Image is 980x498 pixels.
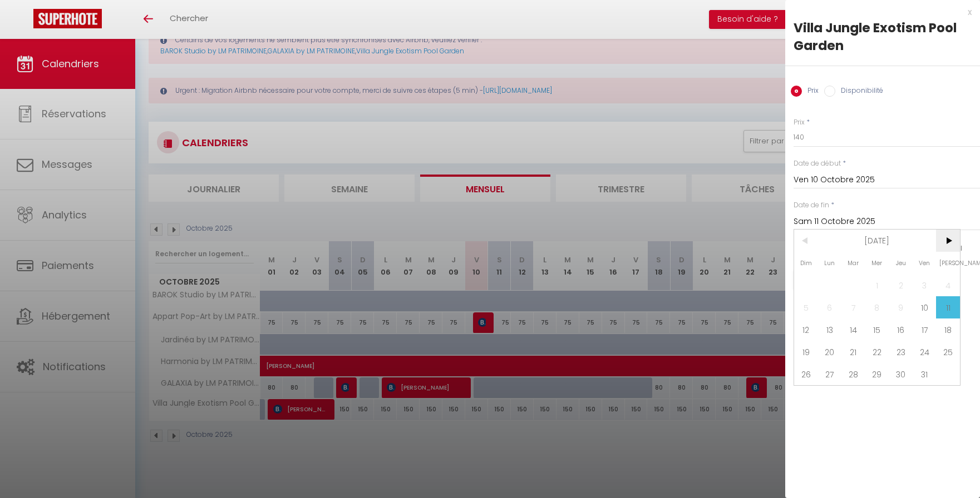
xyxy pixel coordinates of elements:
span: Ven [913,252,937,274]
div: Villa Jungle Exotism Pool Garden [794,19,972,54]
span: 18 [936,318,960,341]
span: 30 [889,363,913,385]
span: Mer [865,252,889,274]
span: 14 [841,318,865,341]
span: 8 [865,296,889,318]
span: 29 [865,363,889,385]
span: 15 [865,318,889,341]
label: Date de début [794,158,841,169]
span: 6 [818,296,842,318]
span: 21 [841,341,865,363]
span: 19 [794,341,818,363]
span: > [936,230,960,252]
span: 9 [889,296,913,318]
span: 11 [936,296,960,318]
span: 7 [841,296,865,318]
span: 27 [818,363,842,385]
label: Disponibilité [835,86,883,98]
span: 31 [913,363,937,385]
label: Prix [794,117,805,128]
span: 1 [865,274,889,296]
span: Dim [794,252,818,274]
span: 10 [913,296,937,318]
span: Mar [841,252,865,274]
span: [DATE] [818,230,937,252]
span: 17 [913,318,937,341]
div: x [785,6,972,19]
span: 16 [889,318,913,341]
span: 20 [818,341,842,363]
span: 24 [913,341,937,363]
span: 2 [889,274,913,296]
span: Jeu [889,252,913,274]
span: 25 [936,341,960,363]
span: 26 [794,363,818,385]
span: 28 [841,363,865,385]
label: Date de fin [794,200,829,211]
span: 23 [889,341,913,363]
span: 12 [794,318,818,341]
span: [PERSON_NAME] [936,252,960,274]
span: 22 [865,341,889,363]
span: 13 [818,318,842,341]
label: Prix [802,86,819,98]
span: Lun [818,252,842,274]
span: 5 [794,296,818,318]
span: 4 [936,274,960,296]
span: 3 [913,274,937,296]
span: < [794,230,818,252]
